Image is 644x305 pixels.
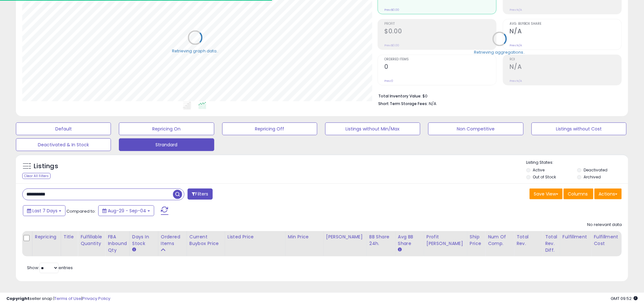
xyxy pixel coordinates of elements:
strong: Copyright [6,295,30,302]
label: Archived [584,174,601,180]
div: [PERSON_NAME] [326,234,364,240]
div: Repricing [35,234,58,240]
button: Deactivated & In Stock [16,138,111,151]
div: Total Rev. Diff. [545,234,557,254]
small: Days In Stock. [132,247,136,253]
a: Privacy Policy [82,295,110,302]
button: Non Competitive [428,123,523,135]
label: Active [533,167,545,173]
div: Current Buybox Price [189,234,222,247]
div: BB Share 24h. [369,234,393,247]
button: Actions [594,189,622,199]
span: Aug-29 - Sep-04 [108,208,146,214]
span: 2025-09-12 09:52 GMT [611,295,638,302]
button: Default [16,123,111,135]
button: Filters [188,189,212,200]
button: Columns [564,189,593,199]
div: FBA inbound Qty [108,234,127,254]
div: No relevant data [587,222,622,228]
div: Title [64,234,75,240]
div: Clear All Filters [22,173,51,179]
div: Total Rev. [517,234,540,247]
div: Profit [PERSON_NAME] [427,234,464,247]
p: Listing States: [526,160,628,166]
div: Min Price [288,234,321,240]
div: Fulfillable Quantity [80,234,102,247]
button: Strandard [119,138,214,151]
button: Repricing On [119,123,214,135]
span: Columns [568,191,588,197]
label: Deactivated [584,167,607,173]
div: seller snap | | [6,296,110,302]
button: Repricing Off [222,123,317,135]
button: Last 7 Days [23,205,65,216]
div: Fulfillment Cost [594,234,618,247]
span: Compared to: [66,208,96,214]
div: Ordered Items [161,234,184,247]
div: Avg BB Share [398,234,421,247]
button: Listings without Min/Max [325,123,420,135]
button: Aug-29 - Sep-04 [98,205,154,216]
span: Show: entries [27,265,73,271]
button: Listings without Cost [531,123,627,135]
div: Listed Price [228,234,283,240]
a: Terms of Use [54,295,81,302]
div: Num of Comp. [488,234,511,247]
h5: Listings [34,162,58,171]
button: Save View [530,189,563,199]
div: Retrieving graph data.. [172,49,218,54]
label: Out of Stock [533,174,556,180]
div: Retrieving aggregations.. [474,50,525,56]
div: Fulfillment [563,234,588,240]
small: Avg BB Share. [398,247,402,253]
div: Days In Stock [132,234,155,247]
div: Ship Price [470,234,483,247]
span: Last 7 Days [32,208,58,214]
